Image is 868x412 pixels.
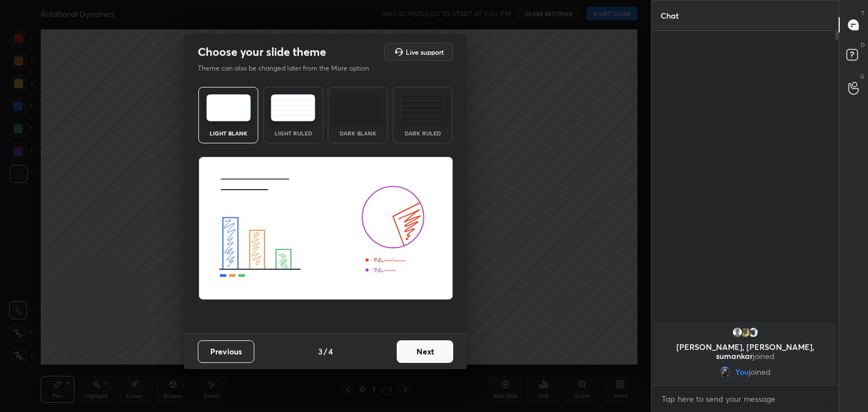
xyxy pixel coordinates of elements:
[400,130,445,136] div: Dark Ruled
[198,157,453,300] img: lightThemeBanner.fbc32fad.svg
[198,63,381,73] p: Theme can also be changed later from the More option
[198,45,326,59] h2: Choose your slide theme
[860,72,865,81] p: G
[271,130,316,136] div: Light Ruled
[406,49,444,55] h5: Live support
[324,345,327,357] h4: /
[335,130,380,136] div: Dark Blank
[740,327,751,338] img: 4d25eee297ba45ad9c4fd6406eb4518f.jpg
[206,130,251,136] div: Light Blank
[753,350,775,361] span: joined
[318,345,323,357] h4: 3
[661,343,829,361] p: [PERSON_NAME], [PERSON_NAME], sumankar
[652,1,688,30] p: Chat
[732,327,743,338] img: default.png
[328,345,333,357] h4: 4
[861,41,865,49] p: D
[748,327,759,338] img: 7e9615188b8f4f83b374ca1d0ddd5c9d.61161670_3
[719,366,731,378] img: d89acffa0b7b45d28d6908ca2ce42307.jpg
[735,367,749,376] span: You
[652,320,839,385] div: grid
[400,94,445,121] img: darkRuledTheme.de295e13.svg
[206,94,251,121] img: lightTheme.e5ed3b09.svg
[271,94,315,121] img: lightRuledTheme.5fabf969.svg
[397,340,453,363] button: Next
[749,367,771,376] span: joined
[198,340,254,363] button: Previous
[336,94,380,121] img: darkTheme.f0cc69e5.svg
[861,9,865,17] p: T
